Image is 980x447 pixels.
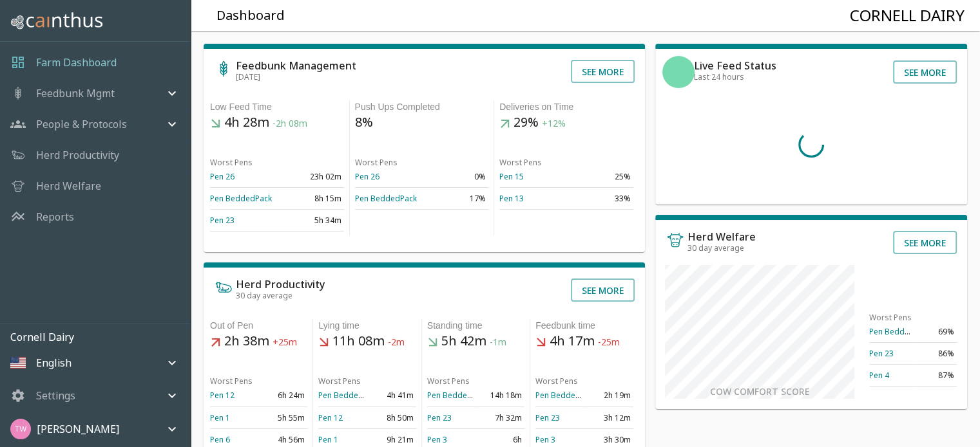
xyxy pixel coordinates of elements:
[427,319,524,333] div: Standing time
[210,412,230,423] a: Pen 1
[535,376,578,387] span: Worst Pens
[388,336,405,349] span: -2m
[535,434,555,445] a: Pen 3
[598,336,620,349] span: -25m
[476,406,524,428] td: 7h 32m
[36,86,115,101] p: Feedbunk Mgmt
[499,100,633,114] div: Deliveries on Time
[687,242,744,253] span: 30 day average
[36,355,72,370] p: English
[318,319,416,333] div: Lying time
[421,188,488,210] td: 17%
[571,60,635,83] button: See more
[210,333,307,351] h5: 2h 38m
[710,385,809,399] h6: Cow Comfort Score
[869,312,912,323] span: Worst Pens
[427,376,470,387] span: Worst Pens
[318,376,361,387] span: Worst Pens
[210,376,253,387] span: Worst Pens
[694,71,744,82] span: Last 24 hours
[210,434,230,445] a: Pen 6
[499,171,524,182] a: Pen 15
[913,321,957,343] td: 69%
[869,370,889,381] a: Pen 4
[535,390,597,401] a: Pen BeddedPack
[694,60,776,71] h6: Live Feed Status
[367,406,416,428] td: 8h 50m
[210,193,272,204] a: Pen BeddedPack
[318,333,416,351] h5: 11h 08m
[36,147,119,163] a: Herd Productivity
[427,390,489,401] a: Pen BeddedPack
[10,419,31,439] img: 8119576092e7e685dc1b453729330c43
[490,336,506,349] span: -1m
[535,319,633,333] div: Feedbunk time
[318,390,380,401] a: Pen BeddedPack
[216,7,285,24] h5: Dashboard
[427,434,447,445] a: Pen 3
[584,385,633,406] td: 2h 19m
[499,157,542,168] span: Worst Pens
[236,290,293,301] span: 30 day average
[273,118,307,130] span: -2h 08m
[10,329,190,345] p: Cornell Dairy
[427,412,452,423] a: Pen 23
[259,385,308,406] td: 6h 24m
[36,209,74,224] a: Reports
[210,319,307,333] div: Out of Pen
[476,385,524,406] td: 14h 18m
[535,333,633,351] h5: 4h 17m
[571,278,635,302] button: See more
[542,118,566,130] span: +12%
[367,385,416,406] td: 4h 41m
[318,412,343,423] a: Pen 12
[566,188,633,210] td: 33%
[277,210,344,232] td: 5h 34m
[893,60,957,84] button: See more
[36,388,75,403] p: Settings
[37,421,119,437] p: [PERSON_NAME]
[913,343,957,365] td: 86%
[499,114,633,132] h5: 29%
[236,71,260,82] span: [DATE]
[355,193,417,204] a: Pen BeddedPack
[277,188,344,210] td: 8h 15m
[210,390,235,401] a: Pen 12
[869,326,931,337] a: Pen BeddedPack
[210,114,344,132] h5: 4h 28m
[421,166,488,188] td: 0%
[210,215,235,226] a: Pen 23
[277,166,344,188] td: 23h 02m
[210,100,344,114] div: Low Feed Time
[236,279,325,289] h6: Herd Productivity
[427,333,524,351] h5: 5h 42m
[584,406,633,428] td: 3h 12m
[318,434,338,445] a: Pen 1
[355,114,489,131] h5: 8%
[355,157,398,168] span: Worst Pens
[36,116,127,132] p: People & Protocols
[499,193,524,204] a: Pen 13
[893,231,957,254] button: See more
[566,166,633,188] td: 25%
[355,171,380,182] a: Pen 26
[273,336,297,349] span: +25m
[355,100,489,114] div: Push Ups Completed
[259,406,308,428] td: 5h 55m
[210,171,235,182] a: Pen 26
[236,60,356,71] h6: Feedbunk Management
[210,157,253,168] span: Worst Pens
[535,412,560,423] a: Pen 23
[913,365,957,387] td: 87%
[36,55,117,70] a: Farm Dashboard
[687,232,756,242] h6: Herd Welfare
[36,178,101,194] a: Herd Welfare
[850,6,965,25] h4: Cornell Dairy
[869,348,894,359] a: Pen 23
